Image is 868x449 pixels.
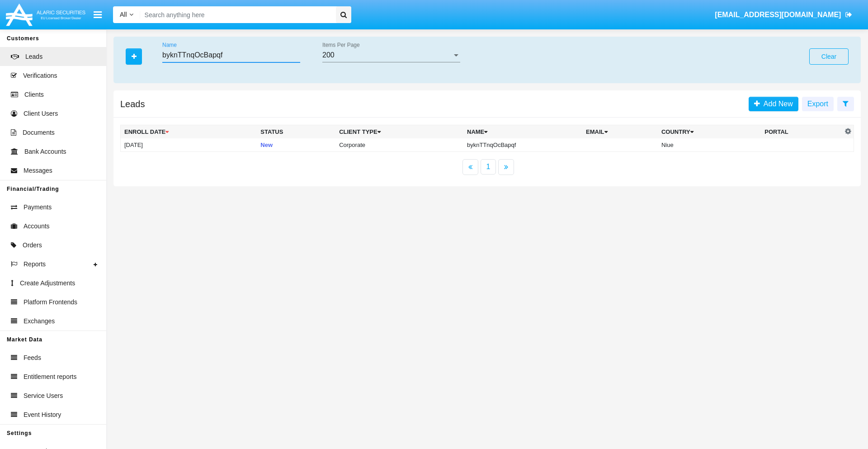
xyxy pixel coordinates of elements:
[463,125,582,139] th: Name
[257,125,335,139] th: Status
[749,97,798,111] a: Add New
[335,138,463,152] td: Corporate
[711,2,857,28] a: [EMAIL_ADDRESS][DOMAIN_NAME]
[807,100,828,108] span: Export
[658,138,761,152] td: Niue
[140,6,333,23] input: Search
[24,353,41,363] span: Feeds
[23,71,57,80] span: Verifications
[335,125,463,139] th: Client Type
[715,11,841,19] span: [EMAIL_ADDRESS][DOMAIN_NAME]
[120,100,145,108] h5: Leads
[24,109,58,118] span: Client Users
[24,391,63,401] span: Service Users
[24,410,61,420] span: Event History
[24,260,46,269] span: Reports
[120,11,127,18] span: All
[24,90,44,99] span: Clients
[24,317,55,326] span: Exchanges
[809,48,849,65] button: Clear
[322,51,335,59] span: 200
[113,159,861,175] nav: paginator
[761,125,842,139] th: Portal
[25,52,42,61] span: Leads
[802,97,834,111] button: Export
[24,222,50,231] span: Accounts
[5,1,87,28] img: Logo image
[113,10,140,19] a: All
[24,298,77,307] span: Platform Frontends
[24,372,77,382] span: Entitlement reports
[121,125,257,139] th: Enroll Date
[23,128,55,137] span: Documents
[121,138,257,152] td: [DATE]
[24,203,52,212] span: Payments
[463,138,582,152] td: byknTTnqOcBapqf
[24,166,52,175] span: Messages
[20,279,75,288] span: Create Adjustments
[23,241,42,250] span: Orders
[257,138,335,152] td: New
[24,147,66,156] span: Bank Accounts
[658,125,761,139] th: Country
[760,100,793,108] span: Add New
[582,125,658,139] th: Email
